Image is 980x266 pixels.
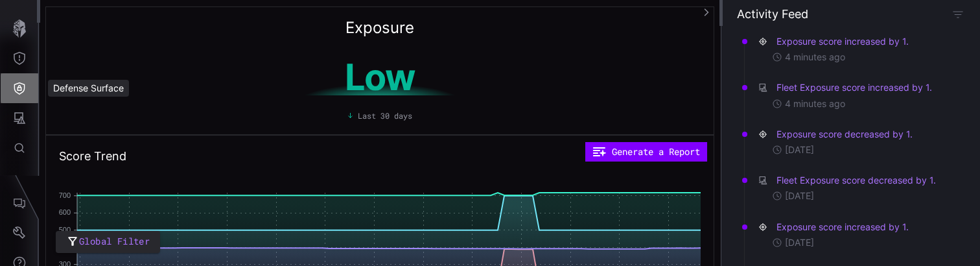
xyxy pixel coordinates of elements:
button: Exposure score decreased by 1. [776,128,913,141]
button: Fleet Exposure score increased by 1. [776,81,933,94]
button: Generate a Report [585,142,707,162]
button: Global Filter [56,231,160,254]
time: 4 minutes ago [785,51,845,63]
h2: Exposure [345,20,414,36]
button: Fleet Exposure score decreased by 1. [776,174,937,187]
time: [DATE] [785,237,814,248]
div: Defense Surface [48,80,129,97]
text: 700 [59,191,71,199]
button: Exposure score increased by 1. [776,221,909,234]
time: [DATE] [785,144,814,156]
text: 500 [59,226,71,234]
time: 4 minutes ago [785,98,845,110]
button: Exposure score increased by 1. [776,35,909,48]
h1: Low [258,59,502,95]
span: Global Filter [79,234,150,250]
h2: Score Trend [59,149,126,164]
time: [DATE] [785,190,814,202]
h4: Activity Feed [737,6,808,21]
text: 600 [59,208,71,216]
